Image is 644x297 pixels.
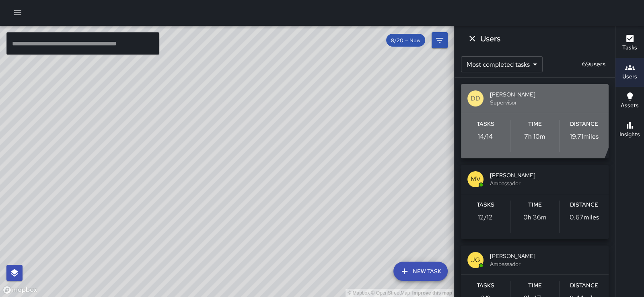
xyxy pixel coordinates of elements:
span: [PERSON_NAME] [490,252,602,260]
span: [PERSON_NAME] [490,171,602,179]
button: DD[PERSON_NAME]SupervisorTasks14/14Time7h 10mDistance19.71miles [461,84,609,158]
h6: Tasks [477,201,494,209]
button: MV[PERSON_NAME]AmbassadorTasks12/12Time0h 36mDistance0.67miles [461,165,609,239]
h6: Time [528,281,542,290]
h6: Distance [570,281,598,290]
h6: Time [528,201,542,209]
h6: Tasks [477,281,494,290]
p: 12 / 12 [478,213,493,222]
button: New Task [393,262,448,281]
p: 0.67 miles [570,213,599,222]
p: MV [471,174,481,184]
button: Filters [432,32,448,48]
button: Insights [615,116,644,145]
p: 69 users [579,59,609,69]
h6: Distance [570,201,598,209]
p: JG [471,255,480,265]
span: [PERSON_NAME] [490,90,602,98]
h6: Users [480,32,500,45]
button: Users [615,58,644,87]
h6: Insights [619,130,640,139]
span: Ambassador [490,260,602,268]
button: Tasks [615,29,644,58]
span: Supervisor [490,98,602,107]
button: Assets [615,87,644,116]
p: 19.71 miles [570,132,599,141]
p: 0h 36m [523,213,547,222]
span: 8/20 — Now [386,37,425,44]
span: Ambassador [490,179,602,187]
h6: Assets [621,101,639,110]
p: 14 / 14 [478,132,493,141]
p: DD [471,94,480,103]
h6: Users [622,72,637,81]
h6: Tasks [477,120,494,129]
div: Most completed tasks [461,56,543,72]
button: Dismiss [464,31,480,47]
h6: Tasks [622,43,637,52]
h6: Time [528,120,542,129]
h6: Distance [570,120,598,129]
p: 7h 10m [524,132,545,141]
